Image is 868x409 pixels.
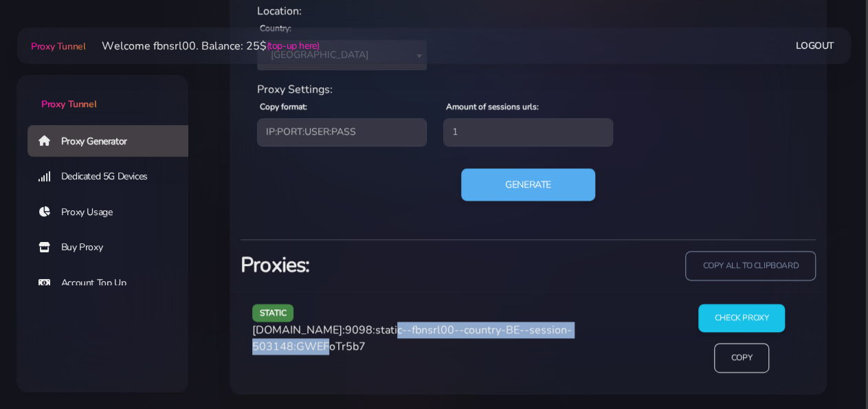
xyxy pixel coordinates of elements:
[27,267,199,299] a: Account Top Up
[252,304,294,321] span: static
[260,100,307,113] label: Copy format:
[16,75,188,111] a: Proxy Tunnel
[801,342,851,392] iframe: Webchat Widget
[241,251,520,279] h3: Proxies:
[85,38,319,54] li: Welcome fbnsrl00. Balance: 25$
[249,81,808,98] div: Proxy Settings:
[266,38,319,53] a: (top-up here)
[28,35,85,57] a: Proxy Tunnel
[27,125,199,157] a: Proxy Generator
[714,343,769,373] input: Copy
[27,197,199,228] a: Proxy Usage
[260,22,291,34] label: Country:
[27,161,199,192] a: Dedicated 5G Devices
[685,251,816,280] input: copy all to clipboard
[41,98,96,111] span: Proxy Tunnel
[27,232,199,263] a: Buy Proxy
[461,168,595,201] button: Generate
[249,3,808,19] div: Location:
[698,304,786,332] input: Check Proxy
[446,100,539,113] label: Amount of sessions urls:
[252,322,572,354] span: [DOMAIN_NAME]:9098:static--fbnsrl00--country-BE--session-503148:GWEFoTr5b7
[31,40,85,53] span: Proxy Tunnel
[796,33,834,58] a: Logout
